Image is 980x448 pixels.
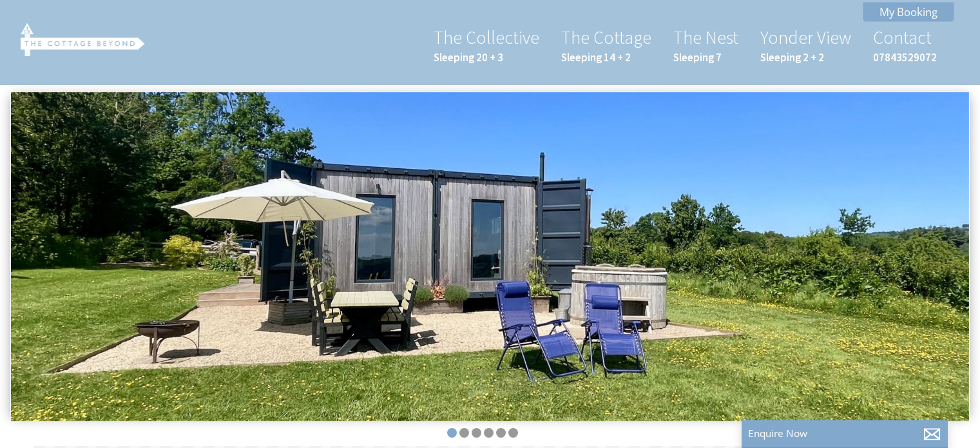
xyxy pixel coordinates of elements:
[561,26,651,64] a: The CottageSleeping 14 + 2
[18,21,147,57] img: The Cottage Beyond
[760,26,851,64] a: Yonder ViewSleeping 2 + 2
[873,50,937,64] small: 07843529072
[863,2,954,22] a: My Booking
[760,50,851,64] small: Sleeping 2 + 2
[673,26,738,64] a: The NestSleeping 7
[873,26,937,64] a: Contact07843529072
[673,50,738,64] small: Sleeping 7
[561,50,651,64] small: Sleeping 14 + 2
[434,50,539,64] small: Sleeping 20 + 3
[434,26,539,64] a: The CollectiveSleeping 20 + 3
[748,427,941,440] p: Enquire Now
